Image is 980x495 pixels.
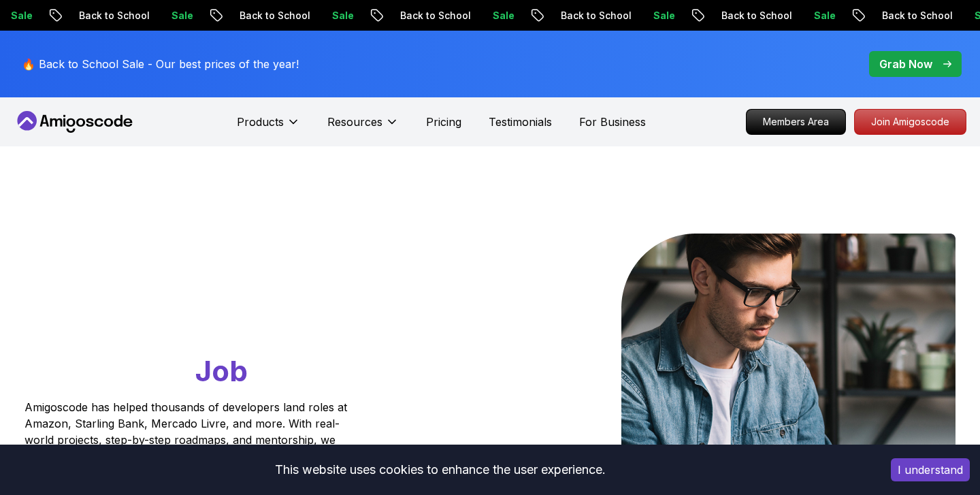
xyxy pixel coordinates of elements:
[155,9,199,22] p: Sale
[637,9,681,22] p: Sale
[705,9,798,22] p: Back to School
[22,56,299,72] p: 🔥 Back to School Sale - Our best prices of the year!
[891,458,970,481] button: Accept cookies
[879,56,932,72] p: Grab Now
[426,114,461,130] a: Pricing
[24,399,351,464] p: Amigoscode has helped thousands of developers land roles at Amazon, Starling Bank, Mercado Livre,...
[579,114,646,130] a: For Business
[327,114,399,141] button: Resources
[798,9,841,22] p: Sale
[24,234,399,391] h1: Go From Learning to Hired: Master Java, Spring Boot & Cloud Skills That Get You the
[237,114,300,141] button: Products
[476,9,520,22] p: Sale
[237,114,284,130] p: Products
[195,353,248,388] span: Job
[854,109,966,135] a: Join Amigoscode
[746,109,846,135] a: Members Area
[316,9,359,22] p: Sale
[223,9,316,22] p: Back to School
[747,110,845,134] p: Members Area
[327,114,382,130] p: Resources
[63,9,155,22] p: Back to School
[489,114,552,130] a: Testimonials
[866,9,958,22] p: Back to School
[544,9,637,22] p: Back to School
[10,455,870,485] div: This website uses cookies to enhance the user experience.
[855,110,966,134] p: Join Amigoscode
[384,9,476,22] p: Back to School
